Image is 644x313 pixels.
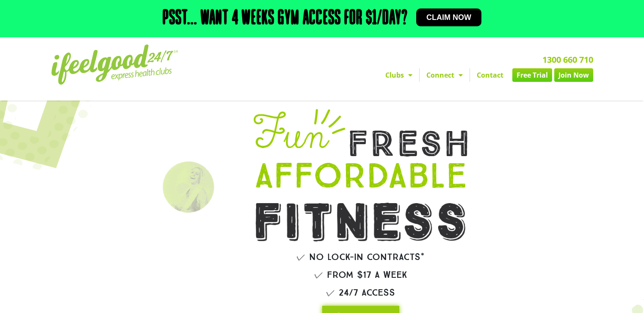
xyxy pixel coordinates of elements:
[512,68,552,82] a: Free Trial
[379,68,419,82] a: Clubs
[554,68,593,82] a: Join Now
[163,8,408,29] h2: Psst... Want 4 weeks gym access for $1/day?
[244,68,593,82] nav: Menu
[230,252,492,262] h2: ✓ No lock-in contracts*
[416,8,481,26] a: Claim now
[426,14,471,21] span: Claim now
[470,68,510,82] a: Contact
[230,270,492,279] h2: ✓ From $17 a week
[230,288,492,297] h2: ✓ 24/7 Access
[420,68,470,82] a: Connect
[542,54,593,65] a: 1300 660 710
